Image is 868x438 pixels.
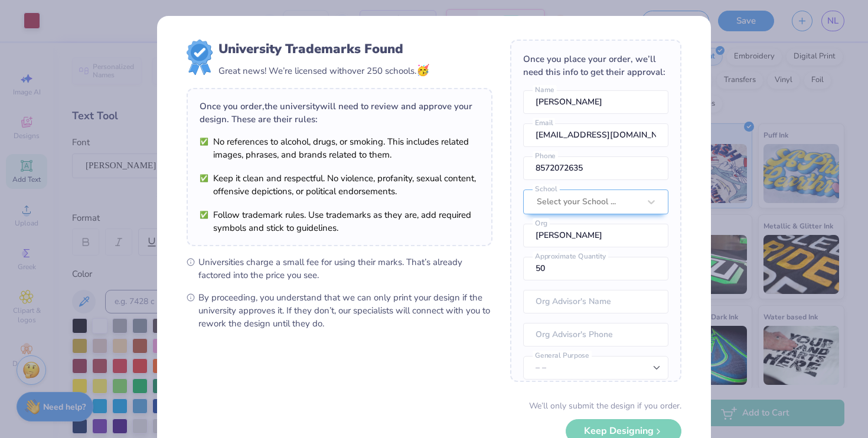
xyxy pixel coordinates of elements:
[200,135,479,161] li: No references to alcohol, drugs, or smoking. This includes related images, phrases, and brands re...
[187,40,213,75] img: license-marks-badge.png
[523,90,668,114] input: Name
[200,172,479,198] li: Keep it clean and respectful. No violence, profanity, sexual content, offensive depictions, or po...
[523,156,668,180] input: Phone
[200,100,479,126] div: Once you order, the university will need to review and approve your design. These are their rules:
[523,257,668,280] input: Approximate Quantity
[523,224,668,247] input: Org
[529,400,681,412] div: We’ll only submit the design if you order.
[523,290,668,313] input: Org Advisor's Name
[198,256,492,282] span: Universities charge a small fee for using their marks. That’s already factored into the price you...
[523,323,668,347] input: Org Advisor's Phone
[523,53,668,79] div: Once you place your order, we’ll need this info to get their approval:
[198,291,492,330] span: By proceeding, you understand that we can only print your design if the university approves it. I...
[523,123,668,147] input: Email
[416,63,429,77] span: 🥳
[218,63,429,79] div: Great news! We’re licensed with over 250 schools.
[218,40,429,58] div: University Trademarks Found
[200,208,479,234] li: Follow trademark rules. Use trademarks as they are, add required symbols and stick to guidelines.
